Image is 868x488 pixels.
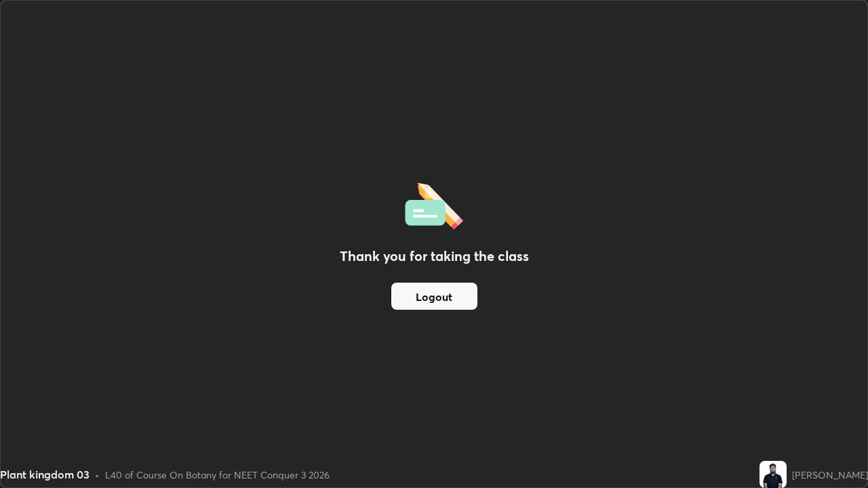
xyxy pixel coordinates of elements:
div: • [95,468,100,482]
div: L40 of Course On Botany for NEET Conquer 3 2026 [105,468,330,482]
h2: Thank you for taking the class [340,246,529,266]
img: offlineFeedback.1438e8b3.svg [405,178,463,230]
div: [PERSON_NAME] [792,468,868,482]
button: Logout [391,283,477,310]
img: 030e5b4cae10478b83d40f320708acab.jpg [759,461,787,488]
